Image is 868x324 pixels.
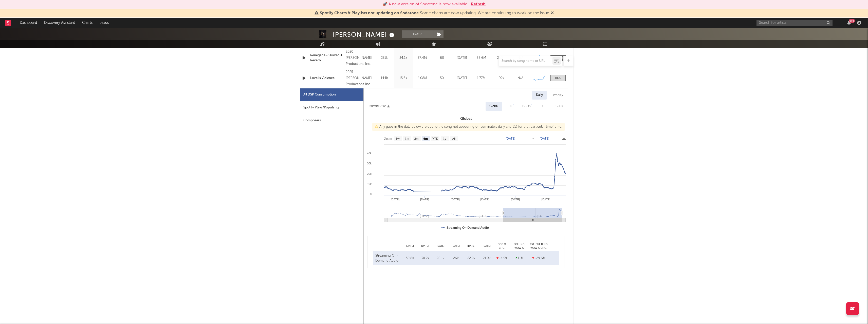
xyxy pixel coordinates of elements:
text: All [452,137,455,141]
div: 30.2k [419,256,432,261]
div: [DATE] [453,55,470,61]
div: Est. Building WoW % Chg. [529,242,549,250]
a: Love Is Violence [310,76,343,81]
span: : Some charts are now updating. We are continuing to work on the issue [320,11,549,15]
div: 231k [376,55,393,61]
div: Ex-US [522,103,530,109]
text: 30k [367,162,372,165]
text: 1y [443,137,446,141]
text: Zoom [384,137,392,141]
div: 2020 [PERSON_NAME] Productions Inc. [346,49,373,67]
input: Search by song name or URL [499,59,552,63]
div: All DSP Consumption [300,88,363,101]
h3: Global [364,116,568,122]
text: 6m [423,137,428,141]
div: Any gaps in the data below are due to the song not appearing on Luminate's daily chart(s) for tha... [372,123,565,131]
div: All DSP Consumption [303,92,336,98]
div: 30.8k [403,256,416,261]
div: [DATE] [464,244,479,248]
div: 1.77M [473,76,490,81]
div: Daily [532,91,547,100]
div: Composers [300,114,363,127]
button: Export CSV [369,105,390,108]
a: Leads [96,18,112,28]
div: [DATE] [453,76,470,81]
div: Rolling WoW % Chg. [510,242,529,250]
text: 40k [367,152,372,155]
div: N/A [512,55,529,61]
a: Discovery Assistant [41,18,79,28]
div: -29.6 % [530,256,548,261]
div: 26k [450,256,463,261]
text: 1w [396,137,400,141]
div: Spotify Plays/Popularity [300,101,363,114]
text: [DATE] [480,198,489,201]
button: 99+ [847,21,851,25]
a: Charts [79,18,96,28]
div: 88.6M [473,55,490,61]
text: YTD [432,137,438,141]
div: -4.5 % [496,256,508,261]
div: 28.1k [434,256,447,261]
div: Streaming On-Demand Audio [375,253,401,263]
div: Weekly [549,91,567,100]
div: Global [489,103,498,109]
div: 🚀 A new version of Sodatone is now available. [382,1,468,7]
text: [DATE] [391,198,399,201]
text: → [531,137,534,140]
span: Dismiss [551,11,554,15]
text: 10k [367,182,372,185]
div: 11 % [511,256,527,261]
button: Refresh [471,1,486,7]
div: [DATE] [433,244,448,248]
div: 2025 [PERSON_NAME] Productions Inc. [346,69,373,87]
span: Spotify Charts & Playlists not updating on Sodatone [320,11,419,15]
div: 99 + [849,19,855,23]
div: 60 [433,55,451,61]
div: US [508,103,512,109]
div: 34.1k [395,55,412,61]
text: Streaming On-Demand Audio [447,226,489,230]
div: [DATE] [479,244,494,248]
div: [DATE] [448,244,464,248]
div: 57.4M [414,55,431,61]
text: 20k [367,172,372,175]
text: [DATE] [506,137,515,140]
div: 260k [492,55,509,61]
input: Search for artists [756,20,833,26]
text: [DATE] [420,198,429,201]
div: [DATE] [417,244,433,248]
div: [PERSON_NAME] [333,30,396,39]
text: 1m [405,137,409,141]
text: [DATE] [540,137,549,140]
div: [DATE] [402,244,418,248]
div: 21.9k [480,256,493,261]
text: 3m [414,137,418,141]
div: 192k [492,76,509,81]
text: 0 [370,193,371,196]
div: DoD % Chg. [494,242,510,250]
div: 15.6k [395,76,412,81]
div: 22.9k [465,256,478,261]
div: 50 [433,76,451,81]
div: 144k [376,76,393,81]
a: Renegade - Slowed + Reverb [310,53,343,63]
a: Dashboard [16,18,41,28]
div: 4.08M [414,76,431,81]
text: [DATE] [541,198,550,201]
button: Track [402,30,434,38]
text: [DATE] [511,198,520,201]
div: N/A [512,76,529,81]
text: [DATE] [451,198,459,201]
